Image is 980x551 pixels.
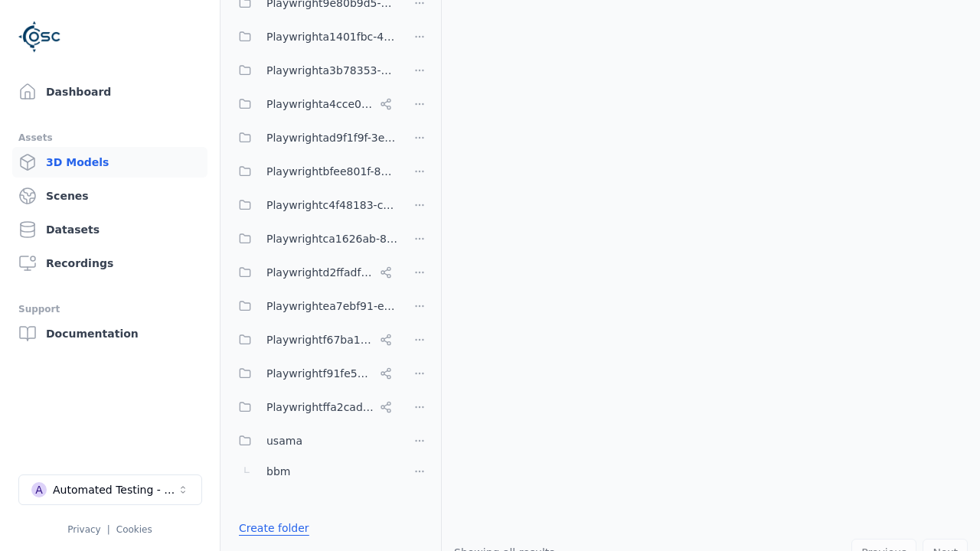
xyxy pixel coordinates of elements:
div: Support [18,300,201,318]
span: usama [266,432,302,450]
span: Playwrightea7ebf91-effb-426c-a0c7-9ad2f88f5be6 [266,297,398,315]
button: Playwrighta3b78353-5999-46c5-9eab-70007203469a [230,55,398,86]
button: Playwrightc4f48183-c2ad-4313-b083-d2ae2ba304bd [230,190,398,220]
a: Scenes [12,181,207,211]
img: Logo [18,15,61,58]
div: Assets [18,129,201,147]
a: 3D Models [12,147,207,178]
span: Playwrightbfee801f-8be1-42a6-b774-94c49e43b650 [266,162,398,181]
div: Automated Testing - Playwright [53,482,177,497]
button: Playwrightea7ebf91-effb-426c-a0c7-9ad2f88f5be6 [230,291,398,321]
span: Playwrightd2ffadf0-c973-454c-8fcf-dadaeffcb802 [266,263,374,282]
button: usama [230,425,398,456]
button: Playwrighta4cce06a-a8e6-4c0d-bfc1-93e8d78d750a [230,89,398,119]
a: Documentation [12,318,207,349]
a: Recordings [12,248,207,279]
button: Playwrightf67ba199-386a-42d1-aebc-3b37e79c7296 [230,324,398,355]
span: | [107,524,110,535]
span: Playwrighta3b78353-5999-46c5-9eab-70007203469a [266,61,398,80]
button: Select a workspace [18,474,202,505]
a: Datasets [12,214,207,245]
span: Playwrightf67ba199-386a-42d1-aebc-3b37e79c7296 [266,331,374,349]
button: Playwrightca1626ab-8cec-4ddc-b85a-2f9392fe08d1 [230,223,398,254]
span: Playwrightad9f1f9f-3e6a-4231-8f19-c506bf64a382 [266,129,398,147]
button: bbm [230,456,398,487]
a: Cookies [116,524,152,535]
span: Playwrightffa2cad8-0214-4c2f-a758-8e9593c5a37e [266,398,374,416]
div: A [31,482,47,497]
a: Create folder [239,520,309,536]
span: Playwrightf91fe523-dd75-44f3-a953-451f6070cb42 [266,364,374,383]
button: Playwrighta1401fbc-43d7-48dd-a309-be935d99d708 [230,21,398,52]
button: Create folder [230,514,318,542]
span: Playwrightc4f48183-c2ad-4313-b083-d2ae2ba304bd [266,196,398,214]
span: Playwrighta4cce06a-a8e6-4c0d-bfc1-93e8d78d750a [266,95,374,113]
button: Playwrightffa2cad8-0214-4c2f-a758-8e9593c5a37e [230,392,398,422]
span: Playwrighta1401fbc-43d7-48dd-a309-be935d99d708 [266,28,398,46]
button: Playwrightd2ffadf0-c973-454c-8fcf-dadaeffcb802 [230,257,398,288]
button: Playwrightbfee801f-8be1-42a6-b774-94c49e43b650 [230,156,398,187]
span: bbm [266,462,290,481]
a: Dashboard [12,77,207,107]
a: Privacy [67,524,100,535]
span: Playwrightca1626ab-8cec-4ddc-b85a-2f9392fe08d1 [266,230,398,248]
button: Playwrightad9f1f9f-3e6a-4231-8f19-c506bf64a382 [230,122,398,153]
button: Playwrightf91fe523-dd75-44f3-a953-451f6070cb42 [230,358,398,389]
